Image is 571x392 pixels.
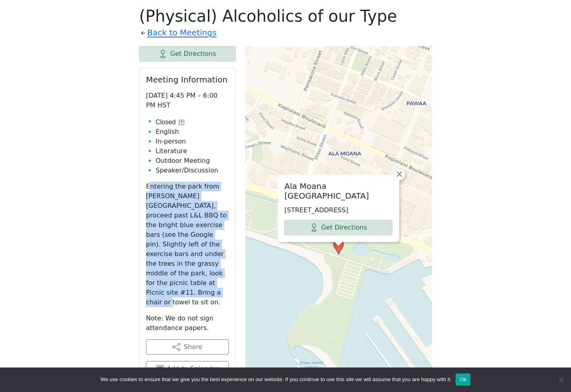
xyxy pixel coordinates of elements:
h2: Ala Moana [GEOGRAPHIC_DATA] [284,181,392,201]
a: Get Directions [139,46,236,62]
li: English [156,127,229,137]
p: Note: We do not sign attendance papers. [146,314,229,333]
p: [DATE] 4:45 PM – 6:00 PM HST [146,91,229,110]
h1: (Physical) Alcoholics of our Type [139,6,432,26]
p: [STREET_ADDRESS] [284,205,392,215]
li: Literature [156,146,229,156]
span: No [557,376,565,384]
a: Close popup [393,168,405,181]
li: In-person [156,137,229,146]
a: Get Directions [284,220,392,235]
button: Add to Calendar [146,361,229,376]
p: Entering the park from [PERSON_NAME][GEOGRAPHIC_DATA], proceed past L&L BBQ to the bright blue ex... [146,182,229,307]
h2: Meeting Information [146,75,229,84]
button: Ok [456,374,470,386]
li: Outdoor Meeting [156,156,229,166]
li: Speaker/Discussion [156,166,229,175]
span: × [395,169,403,179]
span: We use cookies to ensure that we give you the best experience on our website. If you continue to ... [101,376,452,384]
button: Share [146,339,229,355]
button: Closed [156,117,184,127]
span: Closed [156,117,176,127]
a: Back to Meetings [147,26,216,40]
